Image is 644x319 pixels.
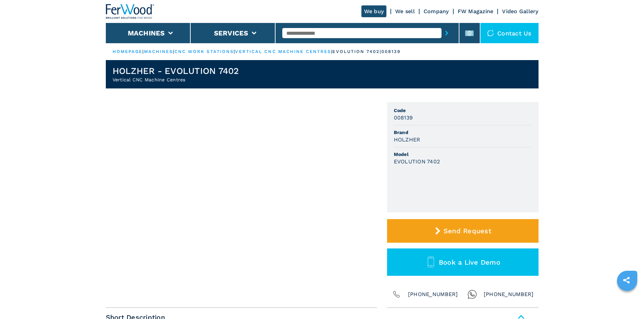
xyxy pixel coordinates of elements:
[234,49,235,54] span: |
[487,30,494,36] img: Contact us
[395,8,415,15] a: We sell
[458,8,494,15] a: FW Magazine
[113,76,239,83] h2: Vertical CNC Machine Centres
[128,29,165,37] button: Machines
[392,290,401,299] img: Phone
[361,5,387,17] a: We buy
[480,23,539,43] div: Contact us
[235,49,331,54] a: vertical cnc machine centres
[394,129,532,136] span: Brand
[381,49,401,55] p: 008139
[331,49,332,54] span: |
[387,248,539,276] button: Book a Live Demo
[468,290,477,299] img: Whatsapp
[618,272,635,289] a: sharethis
[142,49,144,54] span: |
[113,49,143,54] a: HOMEPAGE
[106,4,154,19] img: Ferwood
[173,49,174,54] span: |
[394,114,413,122] h3: 008139
[424,8,449,15] a: Company
[332,49,381,55] p: evolution 7402 |
[502,8,538,15] a: Video Gallery
[394,151,532,158] span: Model
[408,290,458,299] span: [PHONE_NUMBER]
[444,227,491,235] span: Send Request
[442,25,452,41] button: submit-button
[394,136,421,143] h3: HOLZHER
[113,65,239,76] h1: HOLZHER - EVOLUTION 7402
[174,49,234,54] a: cnc work stations
[214,29,248,37] button: Services
[394,158,440,165] h3: EVOLUTION 7402
[484,290,534,299] span: [PHONE_NUMBER]
[387,219,539,243] button: Send Request
[439,258,500,266] span: Book a Live Demo
[394,107,532,114] span: Code
[144,49,173,54] a: machines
